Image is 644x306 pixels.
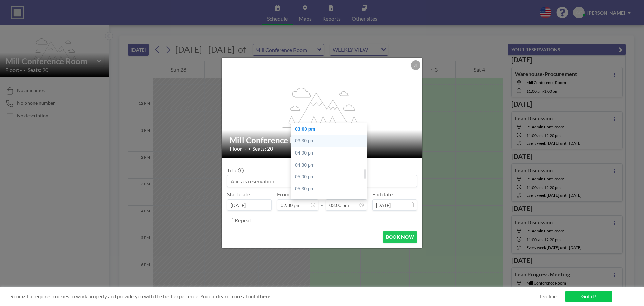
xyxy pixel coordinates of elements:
div: 06:00 pm [291,195,370,207]
span: Roomzilla requires cookies to work properly and provide you with the best experience. You can lea... [10,293,540,300]
input: Alicia's reservation [227,175,417,187]
label: Title [227,167,243,174]
label: End date [372,191,393,198]
div: 04:00 pm [291,147,370,159]
label: Repeat [235,217,251,224]
div: 03:30 pm [291,135,370,147]
div: 05:00 pm [291,171,370,183]
span: • [248,146,251,151]
div: 04:30 pm [291,159,370,171]
span: Floor: - [230,145,247,152]
div: 03:00 pm [291,123,370,135]
h2: Mill Conference Room [230,135,415,145]
label: Start date [227,191,250,198]
span: Seats: 20 [252,145,273,152]
button: BOOK NOW [383,231,417,243]
div: 05:30 pm [291,183,370,195]
a: Decline [540,293,557,300]
label: From [277,191,289,198]
a: here. [260,293,271,299]
span: - [321,193,323,208]
a: Got it! [565,291,612,302]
